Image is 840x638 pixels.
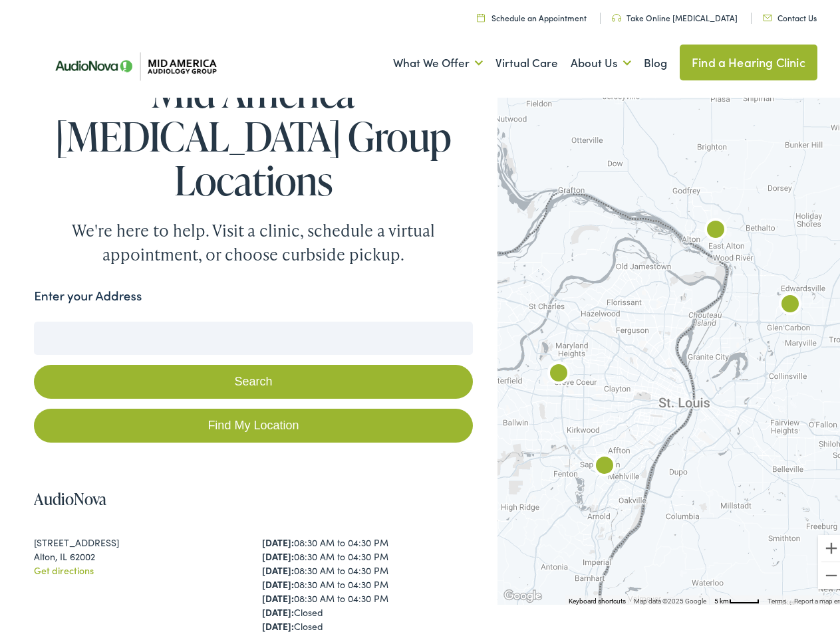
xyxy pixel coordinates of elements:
[644,35,667,84] a: Blog
[262,532,473,629] div: 08:30 AM to 04:30 PM 08:30 AM to 04:30 PM 08:30 AM to 04:30 PM 08:30 AM to 04:30 PM 08:30 AM to 0...
[41,215,466,263] div: We're here to help. Visit a clinic, schedule a virtual appointment, or choose curbside pickup.
[501,584,545,601] a: Open this area in Google Maps (opens a new window)
[34,66,472,198] h1: Mid America [MEDICAL_DATA] Group Locations
[571,35,631,84] a: About Us
[768,593,786,601] a: Terms (opens in new tab)
[34,282,142,302] label: Enter your Address
[477,8,587,19] a: Schedule an Appointment
[774,286,806,318] div: AudioNova
[262,574,294,587] strong: [DATE]:
[34,546,245,560] div: Alton, IL 62002
[393,35,483,84] a: What We Offer
[763,8,817,19] a: Contact Us
[34,361,472,395] button: Search
[34,484,106,506] a: AudioNova
[495,35,558,84] a: Virtual Care
[262,532,294,545] strong: [DATE]:
[477,9,485,18] img: utility icon
[763,11,772,17] img: utility icon
[34,560,94,573] a: Get directions
[680,41,817,76] a: Find a Hearing Clinic
[262,587,294,601] strong: [DATE]:
[634,593,706,601] span: Map data ©2025 Google
[569,593,626,602] button: Keyboard shortcuts
[34,405,472,439] a: Find My Location
[710,591,764,601] button: Map Scale: 5 km per 42 pixels
[714,593,729,601] span: 5 km
[543,355,575,387] div: AudioNova
[262,560,294,573] strong: [DATE]:
[34,532,245,546] div: [STREET_ADDRESS]
[501,584,545,601] img: Google
[612,8,738,19] a: Take Online [MEDICAL_DATA]
[262,546,294,559] strong: [DATE]:
[262,601,294,615] strong: [DATE]:
[612,10,621,18] img: utility icon
[589,447,621,479] div: AudioNova
[700,211,732,243] div: AudioNova
[34,318,472,351] input: Enter your address or zip code
[262,615,294,629] strong: [DATE]:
